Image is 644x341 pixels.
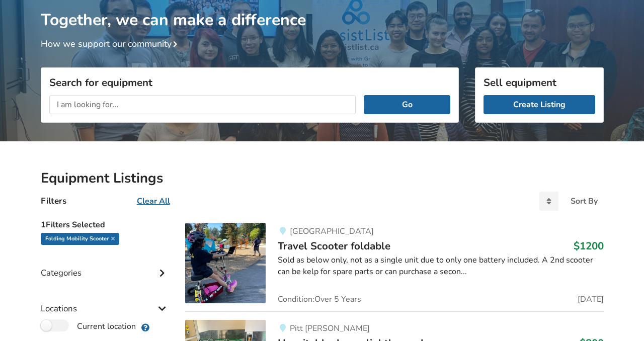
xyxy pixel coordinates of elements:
[41,195,66,207] h4: Filters
[278,254,603,278] div: Sold as below only, not as a single unit due to only one battery included. A 2nd scooter can be k...
[41,215,170,233] h5: 1 Filters Selected
[185,223,266,303] img: mobility-travel scooter foldable
[578,295,604,303] span: [DATE]
[185,223,603,311] a: mobility-travel scooter foldable[GEOGRAPHIC_DATA]Travel Scooter foldable$1200Sold as below only, ...
[571,197,598,205] div: Sort By
[41,319,136,332] label: Current location
[290,323,370,334] span: Pitt [PERSON_NAME]
[574,239,604,252] h3: $1200
[41,38,182,50] a: How we support our community
[137,196,170,207] u: Clear All
[278,239,390,253] span: Travel Scooter foldable
[290,226,374,237] span: [GEOGRAPHIC_DATA]
[41,169,604,187] h2: Equipment Listings
[49,95,356,114] input: I am looking for...
[484,76,595,89] h3: Sell equipment
[484,95,595,114] a: Create Listing
[41,283,170,319] div: Locations
[364,95,450,114] button: Go
[278,295,361,303] span: Condition: Over 5 Years
[41,247,170,283] div: Categories
[49,76,450,89] h3: Search for equipment
[41,233,119,245] div: folding mobility scooter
